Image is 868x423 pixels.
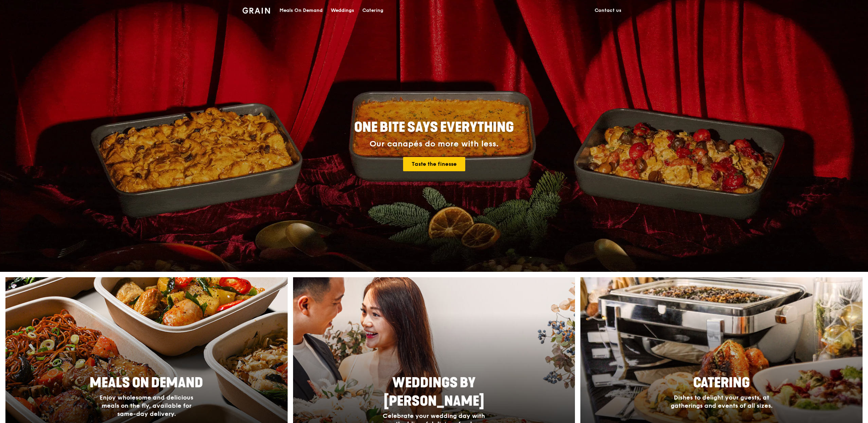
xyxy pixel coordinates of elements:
[591,0,626,21] a: Contact us
[671,394,773,409] span: Dishes to delight your guests, at gatherings and events of all sizes.
[90,375,203,391] span: Meals On Demand
[354,119,514,136] span: ONE BITE SAYS EVERYTHING
[331,0,354,21] div: Weddings
[242,7,270,14] img: Grain
[358,0,387,21] a: Catering
[312,139,556,149] div: Our canapés do more with less.
[279,0,323,21] div: Meals On Demand
[693,375,750,391] span: Catering
[384,375,484,409] span: Weddings by [PERSON_NAME]
[362,0,383,21] div: Catering
[327,0,358,21] a: Weddings
[403,157,465,171] a: Taste the finesse
[100,394,193,418] span: Enjoy wholesome and delicious meals on the fly, available for same-day delivery.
